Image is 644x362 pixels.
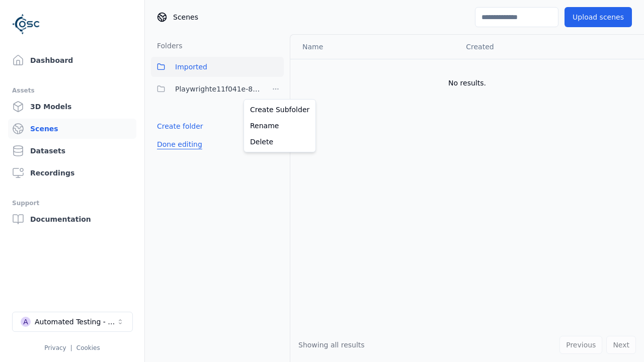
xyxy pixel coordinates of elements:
[246,118,313,134] a: Rename
[246,102,313,118] a: Create Subfolder
[246,134,313,150] a: Delete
